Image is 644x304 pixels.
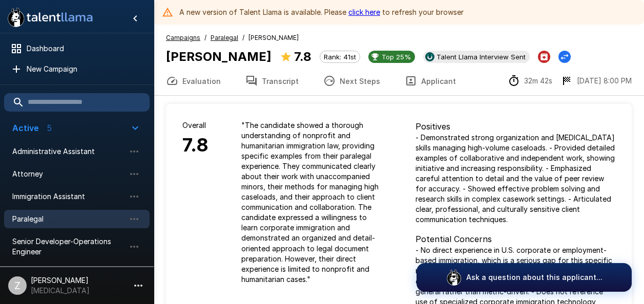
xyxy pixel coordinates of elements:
p: Ask a question about this applicant... [466,272,603,283]
button: Applicant [392,67,468,95]
span: [PERSON_NAME] [248,33,299,43]
h6: 7.8 [182,131,209,160]
div: The date and time when the interview was completed [560,75,632,87]
b: [PERSON_NAME] [166,49,272,64]
p: [DATE] 8:00 PM [577,76,632,86]
div: View profile in UKG [423,51,530,63]
p: Positives [416,120,616,133]
b: 7.8 [294,49,311,64]
u: Paralegal [211,34,238,41]
img: ukg_logo.jpeg [425,52,434,61]
button: Evaluation [154,67,233,95]
span: Talent Llama Interview Sent [432,53,530,61]
a: click here [348,8,380,16]
img: logo_glasses@2x.png [446,269,462,286]
span: Top 25% [378,53,415,61]
p: - Demonstrated strong organization and [MEDICAL_DATA] skills managing high-volume caseloads. - Pr... [416,133,616,225]
p: Overall [182,120,209,131]
p: 32m 42s [524,76,552,86]
button: Ask a question about this applicant... [417,263,632,292]
button: Change Stage [558,51,571,63]
span: / [242,33,244,43]
div: The time between starting and completing the interview [508,75,552,87]
span: / [204,33,206,43]
p: " The candidate showed a thorough understanding of nonprofit and humanitarian immigration law, pr... [241,120,383,284]
button: Transcript [233,67,311,95]
p: Potential Concerns [416,233,616,245]
div: A new version of Talent Llama is available. Please to refresh your browser [179,3,464,21]
span: Rank: 41st [320,53,360,61]
u: Campaigns [166,34,200,41]
button: Archive Applicant [538,51,550,63]
button: Next Steps [311,67,392,95]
